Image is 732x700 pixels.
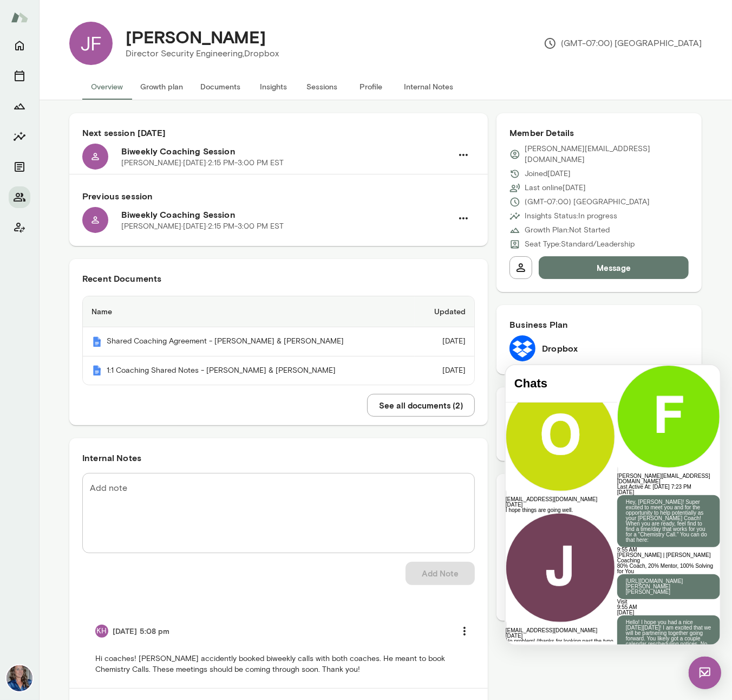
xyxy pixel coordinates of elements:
button: Client app [9,217,30,238]
button: Insights [249,74,298,100]
h6: Dropbox [542,342,578,355]
button: Growth plan [132,74,192,100]
h6: Business Plan [509,318,689,331]
button: Sessions [9,65,30,87]
td: [DATE] [415,327,475,357]
p: (GMT-07:00) [GEOGRAPHIC_DATA] [525,197,650,208]
button: Insights [9,126,30,147]
p: [PERSON_NAME][EMAIL_ADDRESS][DOMAIN_NAME] [525,144,689,165]
h4: Chats [9,11,103,25]
p: Last online [DATE] [525,183,586,193]
p: Joined [DATE] [525,168,571,179]
img: Mento [91,365,102,376]
th: Updated [415,296,475,327]
span: [DATE] [112,244,128,250]
h6: [DATE] 5:08 pm [113,626,169,637]
p: Hi coaches! [PERSON_NAME] accidently booked biweekly calls with both coaches. He meant to book Ch... [95,653,462,675]
h6: Recent Documents [82,272,475,285]
span: [DATE] [112,124,128,130]
button: Sessions [298,74,347,100]
h6: Member Details [509,126,689,139]
button: See all documents (2) [367,394,475,417]
button: Home [9,35,30,56]
button: more [453,620,476,643]
a: [URL][DOMAIN_NAME][PERSON_NAME][PERSON_NAME] [120,213,178,230]
span: 80% Coach, 20% Mentor, 100% Solving for You [112,198,207,209]
p: (GMT-07:00) [GEOGRAPHIC_DATA] [544,37,702,50]
span: 9:55 AM [112,239,132,245]
h6: [PERSON_NAME][EMAIL_ADDRESS][DOMAIN_NAME] [112,108,214,119]
th: Name [83,296,415,327]
p: Hey, [PERSON_NAME]! Super excited to meet you and for the opportunity to help potentially as your... [120,134,206,178]
button: Profile [347,74,395,100]
h4: [PERSON_NAME] [126,27,266,47]
h6: Internal Notes [82,451,475,464]
p: Growth Plan: Not Started [525,225,610,236]
th: Shared Coaching Agreement - [PERSON_NAME] & [PERSON_NAME] [83,327,415,357]
button: Message [539,256,689,279]
button: Internal Notes [395,74,462,100]
img: Mento [11,7,28,28]
button: Documents [9,156,30,178]
span: [PERSON_NAME] | [PERSON_NAME] Coaching [112,187,205,198]
h6: Biweekly Coaching Session [121,208,452,221]
button: Members [9,186,30,208]
span: 9:55 AM [112,182,132,187]
a: Visit [112,234,122,239]
p: [PERSON_NAME] · [DATE] · 2:15 PM-3:00 PM EST [121,221,284,232]
button: Overview [82,74,132,100]
img: Nicole Menkhoff [6,665,32,691]
h6: Next session [DATE] [82,126,475,139]
p: Seat Type: Standard/Leadership [525,239,635,250]
button: Growth Plan [9,95,30,117]
p: Director Security Engineering, Dropbox [126,47,279,60]
td: [DATE] [415,357,475,385]
th: 1:1 Coaching Shared Notes - [PERSON_NAME] & [PERSON_NAME] [83,357,415,385]
p: [PERSON_NAME] · [DATE] · 2:15 PM-3:00 PM EST [121,158,284,168]
h6: Previous session [82,190,475,203]
div: KH [95,625,108,638]
img: Mento [91,336,102,347]
p: Hello! I hope you had a nice [DATE][DATE]! I am excited that we will be partnering together going... [120,255,206,298]
span: Last Active At: [DATE] 7:23 PM [112,119,186,125]
h6: Biweekly Coaching Session [121,145,452,158]
p: Insights Status: In progress [525,211,617,222]
button: Documents [192,74,249,100]
div: JF [69,22,113,65]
